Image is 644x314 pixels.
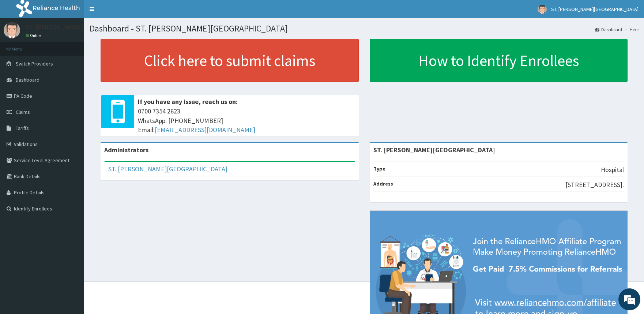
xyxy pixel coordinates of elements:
a: Online [26,33,43,38]
a: [EMAIL_ADDRESS][DOMAIN_NAME] [155,126,255,134]
p: [STREET_ADDRESS]. [565,180,624,190]
a: How to Identify Enrollees [370,39,628,82]
b: Administrators [104,146,148,154]
h1: Dashboard - ST. [PERSON_NAME][GEOGRAPHIC_DATA] [90,24,639,33]
span: Dashboard [16,76,39,83]
p: Hospital [601,165,624,175]
span: Tariffs [16,125,29,131]
img: User Image [4,22,20,38]
a: ST. [PERSON_NAME][GEOGRAPHIC_DATA] [108,165,227,173]
li: Here [623,26,639,33]
b: Address [373,180,393,187]
b: If you have any issue, reach us on: [138,97,238,106]
b: Type [373,165,385,172]
strong: ST. [PERSON_NAME][GEOGRAPHIC_DATA] [373,146,495,154]
img: User Image [538,5,547,14]
a: Click here to submit claims [101,39,359,82]
a: Dashboard [595,26,622,33]
p: ST. [PERSON_NAME][GEOGRAPHIC_DATA] [26,24,144,30]
span: ST. [PERSON_NAME][GEOGRAPHIC_DATA] [551,6,639,12]
span: Switch Providers [16,60,53,67]
span: Claims [16,109,30,115]
span: 0700 7354 2623 WhatsApp: [PHONE_NUMBER] Email: [138,106,355,135]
